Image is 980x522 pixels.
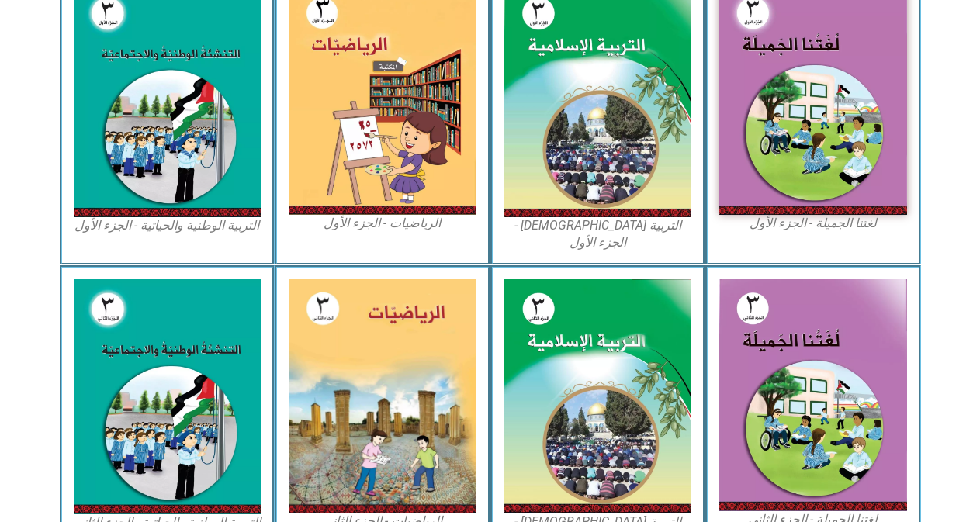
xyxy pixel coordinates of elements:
[324,216,441,230] font: الرياضيات - الجزء الأول
[289,279,476,513] img: ماث 3ب
[514,218,681,250] font: التربية [DEMOGRAPHIC_DATA] - الجزء الأول
[750,216,877,230] font: لغتنا الجميلة - الجزء الأول
[74,218,259,233] font: التربية الوطنية والحياتية - الجزء الأول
